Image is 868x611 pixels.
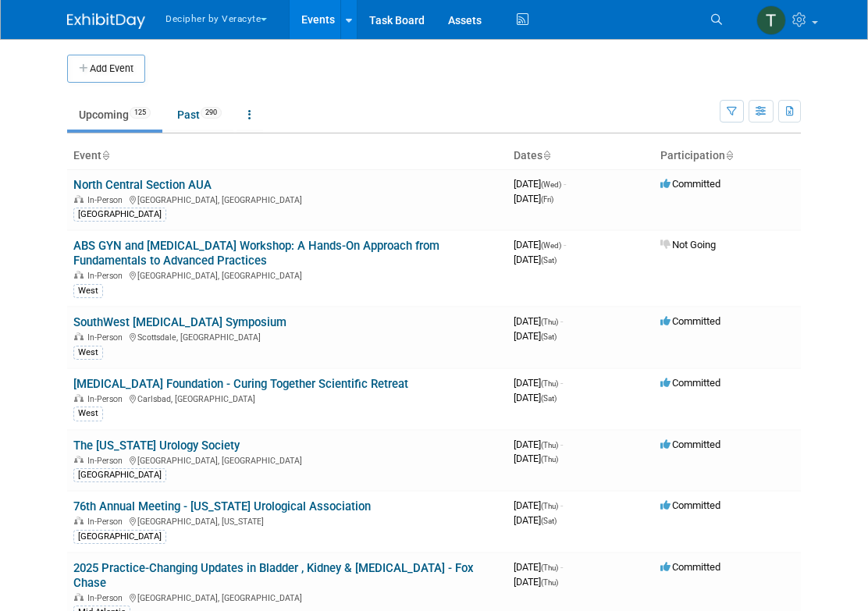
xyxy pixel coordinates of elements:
span: (Fri) [541,195,553,204]
img: In-Person Event [74,271,84,279]
span: Committed [660,561,720,573]
span: - [560,561,563,573]
span: [DATE] [514,576,558,588]
span: (Sat) [541,256,557,265]
span: [DATE] [514,377,563,389]
span: In-Person [87,517,127,527]
img: In-Person Event [74,195,84,203]
span: (Thu) [541,441,558,449]
span: In-Person [87,394,127,404]
span: - [560,439,563,450]
a: North Central Section AUA [73,178,212,192]
div: [GEOGRAPHIC_DATA] [73,530,166,544]
a: Sort by Event Name [101,149,109,162]
a: The [US_STATE] Urology Society [73,439,240,453]
img: In-Person Event [74,332,84,340]
span: - [564,178,566,190]
div: West [73,407,103,421]
span: - [560,315,563,327]
span: [DATE] [514,439,563,450]
span: [DATE] [514,315,563,327]
th: Dates [507,143,654,169]
div: West [73,346,103,360]
img: Tony Alvarado [756,5,786,35]
a: Sort by Start Date [542,149,550,162]
a: ABS GYN and [MEDICAL_DATA] Workshop: A Hands-On Approach from Fundamentals to Advanced Practices [73,239,439,268]
span: (Thu) [541,563,558,572]
span: - [560,499,563,511]
span: [DATE] [514,499,563,511]
span: [DATE] [514,178,566,190]
span: Committed [660,499,720,511]
span: [DATE] [514,239,566,250]
div: Scottsdale, [GEOGRAPHIC_DATA] [73,330,501,343]
span: Committed [660,377,720,389]
a: Past290 [165,100,233,130]
div: [GEOGRAPHIC_DATA] [73,208,166,222]
div: Carlsbad, [GEOGRAPHIC_DATA] [73,392,501,404]
a: 2025 Practice-Changing Updates in Bladder , Kidney & [MEDICAL_DATA] - Fox Chase [73,561,474,590]
div: West [73,284,103,298]
span: Committed [660,439,720,450]
img: In-Person Event [74,517,84,524]
span: (Thu) [541,318,558,326]
a: [MEDICAL_DATA] Foundation - Curing Together Scientific Retreat [73,377,408,391]
span: In-Person [87,195,127,205]
th: Participation [654,143,801,169]
span: [DATE] [514,453,558,464]
span: (Sat) [541,394,557,403]
span: [DATE] [514,254,557,265]
span: [DATE] [514,330,557,342]
div: [GEOGRAPHIC_DATA], [GEOGRAPHIC_DATA] [73,193,501,205]
a: Upcoming125 [67,100,162,130]
span: In-Person [87,593,127,603]
img: In-Person Event [74,593,84,601]
span: 290 [201,107,222,119]
span: [DATE] [514,514,557,526]
span: In-Person [87,332,127,343]
span: Not Going [660,239,716,250]
span: - [560,377,563,389]
img: ExhibitDay [67,13,145,29]
span: 125 [130,107,151,119]
img: In-Person Event [74,456,84,464]
span: (Thu) [541,578,558,587]
span: In-Person [87,456,127,466]
a: Sort by Participation Type [725,149,733,162]
span: Committed [660,178,720,190]
div: [GEOGRAPHIC_DATA] [73,468,166,482]
span: [DATE] [514,193,553,204]
span: Committed [660,315,720,327]
span: (Sat) [541,517,557,525]
span: [DATE] [514,561,563,573]
div: [GEOGRAPHIC_DATA], [GEOGRAPHIC_DATA] [73,268,501,281]
span: [DATE] [514,392,557,403]
div: [GEOGRAPHIC_DATA], [GEOGRAPHIC_DATA] [73,591,501,603]
a: 76th Annual Meeting - [US_STATE] Urological Association [73,499,371,513]
span: (Thu) [541,379,558,388]
a: SouthWest [MEDICAL_DATA] Symposium [73,315,286,329]
span: (Wed) [541,241,561,250]
span: In-Person [87,271,127,281]
span: (Thu) [541,455,558,464]
span: (Wed) [541,180,561,189]
span: (Sat) [541,332,557,341]
button: Add Event [67,55,145,83]
span: (Thu) [541,502,558,510]
div: [GEOGRAPHIC_DATA], [GEOGRAPHIC_DATA] [73,453,501,466]
th: Event [67,143,507,169]
div: [GEOGRAPHIC_DATA], [US_STATE] [73,514,501,527]
img: In-Person Event [74,394,84,402]
span: - [564,239,566,250]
